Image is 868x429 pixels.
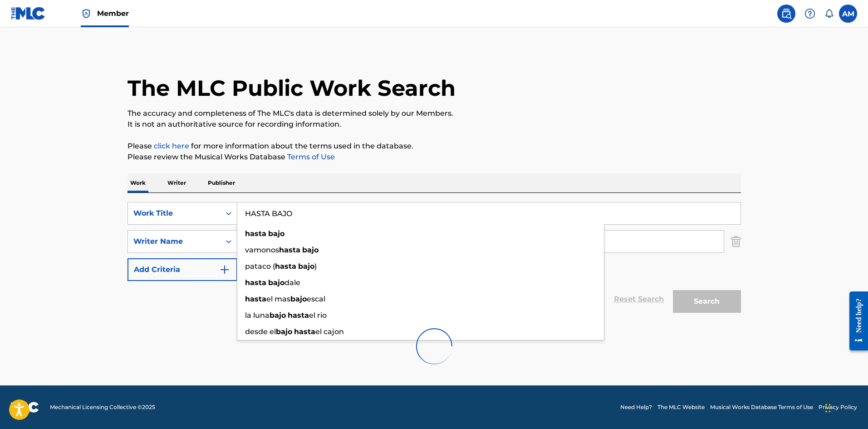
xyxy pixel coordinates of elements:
span: el rio [309,311,327,320]
button: Add Criteria [128,258,237,281]
span: Mechanical Licensing Collective © 2025 [50,403,155,411]
a: Terms of Use [285,153,335,161]
strong: hasta [279,246,300,254]
p: Writer [165,173,189,192]
span: el mas [266,295,290,303]
p: It is not an authoritative source for recording information. [128,119,741,130]
a: click here [154,142,189,150]
form: Search Form [128,202,741,317]
a: Privacy Policy [819,403,857,411]
strong: bajo [298,262,314,271]
div: User Menu [839,5,857,23]
strong: hasta [245,295,266,303]
strong: hasta [245,278,266,287]
span: ) [314,262,317,271]
img: preloader [416,328,452,365]
iframe: Resource Center [843,285,868,358]
img: MLC Logo [11,7,46,20]
span: dale [284,278,300,287]
img: help [804,8,815,19]
span: la luna [245,311,270,320]
p: The accuracy and completeness of The MLC's data is determined solely by our Members. [128,108,741,119]
strong: bajo [270,311,286,320]
div: Drag [825,394,831,422]
img: logo [11,402,39,413]
a: Musical Works Database Terms of Use [710,403,813,411]
div: Notifications [824,9,834,18]
p: Please review the Musical Works Database [128,152,741,163]
strong: bajo [268,278,284,287]
div: Help [801,5,819,23]
iframe: Chat Widget [823,385,868,429]
span: vamonos [245,246,279,254]
span: escal [307,295,325,303]
div: Writer Name [133,236,215,247]
img: Top Rightsholder [81,8,92,19]
p: Publisher [205,173,238,192]
strong: bajo [268,229,284,238]
strong: hasta [245,229,266,238]
strong: bajo [302,246,319,254]
strong: hasta [275,262,296,271]
strong: bajo [290,295,307,303]
a: Public Search [777,5,795,23]
p: Please for more information about the terms used in the database. [128,141,741,152]
span: Member [97,8,129,19]
img: 9d2ae6d4665cec9f34b9.svg [219,264,230,275]
img: Delete Criterion [731,230,741,253]
img: search [781,8,792,19]
p: Work [128,173,148,192]
a: The MLC Website [657,403,705,411]
a: Need Help? [620,403,652,411]
h1: The MLC Public Work Search [128,74,456,102]
strong: hasta [288,311,309,320]
span: pataco ( [245,262,275,271]
div: Work Title [133,208,215,219]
